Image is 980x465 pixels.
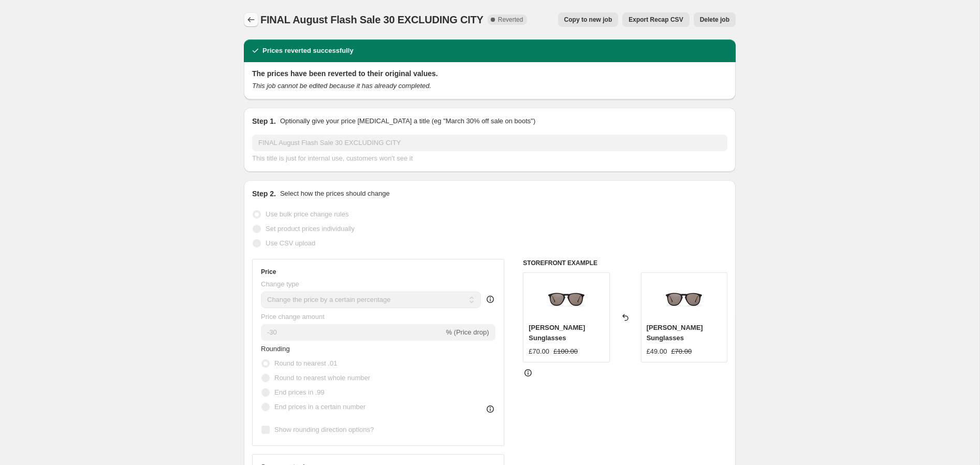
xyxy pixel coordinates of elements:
span: Round to nearest .01 [274,359,337,367]
img: 32066-C1_1_80x.jpg [546,278,587,319]
span: Use CSV upload [266,239,315,247]
span: This title is just for internal use, customers won't see it [252,154,413,162]
img: 32066-C1_1_80x.jpg [663,278,705,319]
span: Round to nearest whole number [274,374,370,382]
i: This job cannot be edited because it has already completed. [252,82,431,90]
p: Optionally give your price [MEDICAL_DATA] a title (eg "March 30% off sale on boots") [280,116,535,126]
span: [PERSON_NAME] Sunglasses [647,324,703,342]
strike: £100.00 [553,346,578,357]
div: £70.00 [529,346,549,357]
h3: Price [261,268,276,276]
input: -15 [261,324,444,341]
h2: Step 1. [252,116,276,126]
span: Rounding [261,345,290,353]
span: [PERSON_NAME] Sunglasses [529,324,585,342]
span: Export Recap CSV [628,16,683,24]
strike: £70.00 [671,346,692,357]
span: Reverted [498,16,523,24]
h2: Prices reverted successfully [262,46,354,56]
button: Export Recap CSV [622,12,689,27]
span: Show rounding direction options? [274,426,374,433]
button: Delete job [694,12,736,27]
button: Copy to new job [558,12,619,27]
span: Price change amount [261,313,325,321]
h6: STOREFRONT EXAMPLE [523,259,727,267]
button: Price change jobs [244,12,258,27]
div: £49.00 [647,346,667,357]
input: 30% off holiday sale [252,135,727,151]
span: % (Price drop) [446,328,489,336]
span: Delete job [700,16,729,24]
h2: Step 2. [252,188,276,199]
span: End prices in a certain number [274,403,365,411]
span: FINAL August Flash Sale 30 EXCLUDING CITY [260,14,484,25]
span: Set product prices individually [266,225,355,232]
span: End prices in .99 [274,388,325,396]
span: Copy to new job [564,16,612,24]
h2: The prices have been reverted to their original values. [252,68,727,79]
span: Use bulk price change rules [266,210,348,218]
span: Change type [261,280,299,288]
p: Select how the prices should change [280,188,390,199]
div: help [485,294,495,304]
